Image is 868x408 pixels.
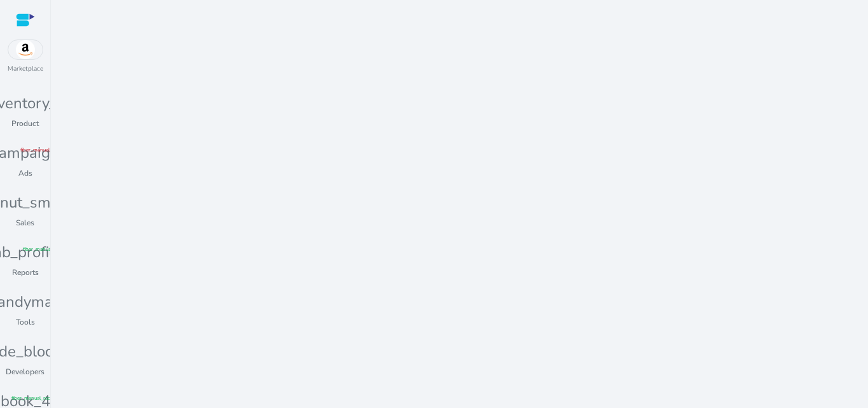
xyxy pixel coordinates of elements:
span: fiber_manual_record [20,146,67,154]
p: Reports [12,267,39,278]
p: Ads [18,167,32,179]
span: fiber_manual_record [23,246,69,253]
span: fiber_manual_record [11,395,58,402]
img: amazon.svg [8,40,43,59]
p: Sales [16,217,34,229]
p: Product [11,118,39,129]
p: Tools [16,316,35,328]
p: Marketplace [8,64,43,74]
p: Developers [6,366,44,377]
